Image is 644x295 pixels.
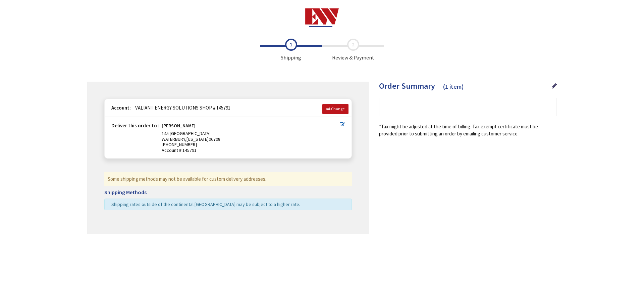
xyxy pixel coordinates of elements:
[186,136,209,142] span: [US_STATE]
[162,130,211,136] span: 145 [GEOGRAPHIC_DATA]
[132,104,230,111] span: VALIANT ENERGY SOLUTIONS SHOP # 145791
[111,104,131,111] strong: Account:
[443,83,464,90] span: (1 item)
[162,141,197,147] span: [PHONE_NUMBER]
[331,106,344,111] span: Change
[162,136,186,142] span: WATERBURY,
[104,172,352,186] div: Some shipping methods may not be available for custom delivery addresses.
[162,147,340,153] span: Account # 145791
[305,8,339,27] img: Electrical Wholesalers, Inc.
[322,39,384,61] span: Review & Payment
[111,201,300,207] span: Shipping rates outside of the continental [GEOGRAPHIC_DATA] may be subject to a higher rate.
[260,39,322,61] span: Shipping
[104,189,352,196] h5: Shipping Methods
[379,81,435,91] span: Order Summary
[379,123,557,137] : *Tax might be adjusted at the time of billing. Tax exempt certificate must be provided prior to s...
[111,122,159,129] strong: Deliver this order to :
[209,136,220,142] span: 06708
[162,123,196,131] strong: [PERSON_NAME]
[322,104,348,114] a: Change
